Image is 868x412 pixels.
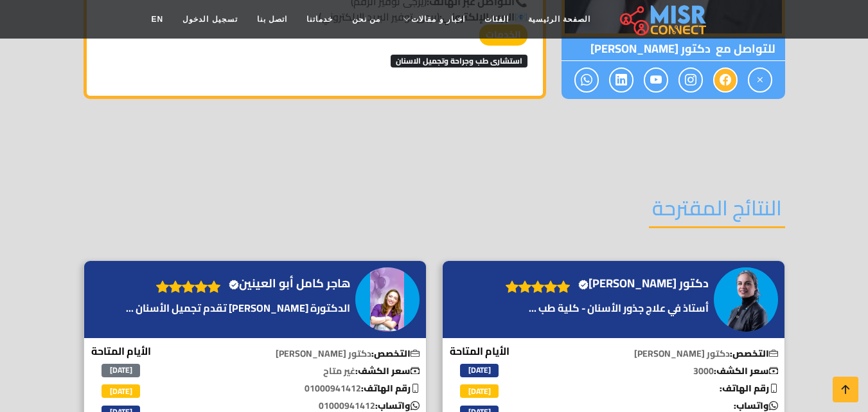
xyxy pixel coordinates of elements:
b: التخصص: [371,345,420,362]
b: رقم الهاتف: [720,380,778,397]
h2: النتائج المقترحة [649,195,785,228]
span: [DATE] [460,364,499,377]
span: [DATE] [102,384,140,397]
b: التخصص: [730,345,778,362]
span: استشارى طب وجراحة وتجميل الاسنان [391,55,527,67]
a: الصفحة الرئيسية [518,7,600,31]
span: [DATE] [102,364,140,377]
p: دكتور [PERSON_NAME] [532,347,784,361]
b: سعر الكشف: [355,363,420,379]
a: استشارى طب وجراحة وتجميل الاسنان [391,50,527,69]
a: دكتور [PERSON_NAME] [576,274,712,293]
span: للتواصل مع دكتور [PERSON_NAME] [562,37,785,61]
b: رقم الهاتف: [361,380,420,397]
a: خدماتنا [297,7,342,31]
a: EN [142,7,173,31]
a: اتصل بنا [247,7,297,31]
a: الفئات [475,7,518,31]
svg: Verified account [229,280,239,290]
a: اخبار و مقالات [390,7,475,31]
h4: هاجر كامل أبو العينين [229,276,350,291]
img: دكتور نهال نبيل [714,267,778,332]
a: هاجر كامل أبو العينين [227,274,353,293]
p: دكتور [PERSON_NAME] [173,347,426,361]
svg: Verified account [578,280,589,290]
h4: دكتور [PERSON_NAME] [578,276,709,291]
span: [DATE] [460,384,499,397]
img: هاجر كامل أبو العينين [355,267,420,332]
a: الدكتورة [PERSON_NAME] تقدم تجميل الأسنان ... [123,300,353,316]
p: 01000941412 [173,382,426,395]
a: من نحن [342,7,390,31]
img: main.misr_connect [620,3,706,35]
b: سعر الكشف: [714,363,778,379]
a: أستاذ في علاج جذور الأسنان - كلية طب ... [499,300,712,316]
p: غير متاح [173,364,426,378]
a: تسجيل الدخول [173,7,247,31]
span: اخبار و مقالات [411,13,465,25]
p: 3000 [532,364,784,378]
